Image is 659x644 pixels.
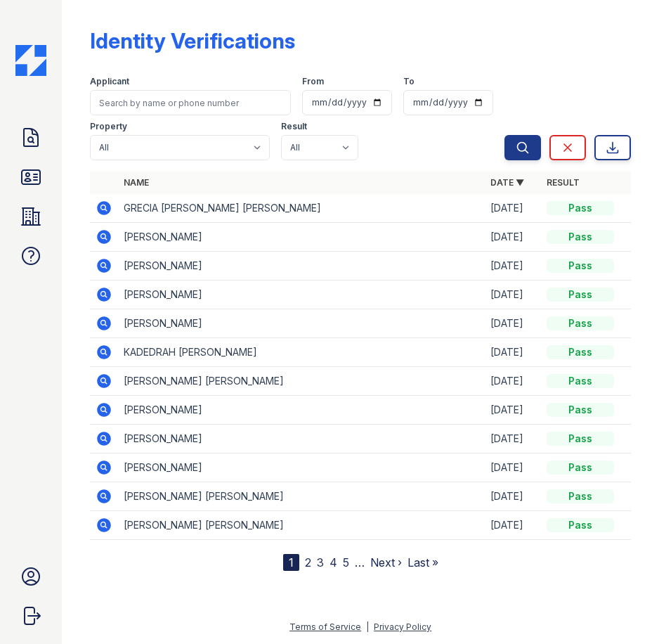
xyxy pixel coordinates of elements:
div: Pass [547,432,614,446]
div: Pass [547,374,614,388]
div: Pass [547,316,614,330]
a: Date ▼ [490,177,524,188]
div: | [366,622,369,632]
td: [PERSON_NAME] [118,309,485,338]
td: [DATE] [485,511,541,540]
label: Applicant [90,76,129,87]
a: 2 [305,555,311,569]
div: Pass [547,259,614,273]
td: [DATE] [485,396,541,425]
div: Pass [547,201,614,215]
div: Pass [547,489,614,503]
td: [PERSON_NAME] [118,453,485,482]
td: [DATE] [485,338,541,367]
label: From [302,76,324,87]
div: Pass [547,288,614,302]
a: Result [547,177,580,188]
td: [PERSON_NAME] [118,396,485,425]
div: Pass [547,403,614,417]
td: [DATE] [485,367,541,396]
label: Result [281,121,307,132]
a: Name [124,177,149,188]
a: 3 [317,555,324,569]
td: [PERSON_NAME] [118,223,485,252]
img: CE_Icon_Blue-c292c112584629df590d857e76928e9f676e5b41ef8f769ba2f05ee15b207248.png [15,45,46,76]
div: Pass [547,461,614,475]
td: [DATE] [485,309,541,338]
a: 5 [343,555,349,569]
a: Last » [407,555,438,569]
td: GRECIA [PERSON_NAME] [PERSON_NAME] [118,194,485,223]
a: Terms of Service [289,622,361,632]
a: 4 [329,555,337,569]
td: [PERSON_NAME] [118,281,485,309]
td: [DATE] [485,281,541,309]
span: … [355,554,365,571]
div: Pass [547,345,614,359]
td: [PERSON_NAME] [PERSON_NAME] [118,511,485,540]
td: [DATE] [485,425,541,453]
label: Property [90,121,127,132]
a: Privacy Policy [374,622,431,632]
div: Pass [547,230,614,244]
td: [DATE] [485,223,541,252]
td: [DATE] [485,482,541,511]
label: To [403,76,415,87]
input: Search by name or phone number [90,90,291,115]
td: [PERSON_NAME] [PERSON_NAME] [118,367,485,396]
td: [DATE] [485,252,541,281]
td: [DATE] [485,194,541,223]
div: Identity Verifications [90,28,295,53]
div: Pass [547,518,614,532]
td: [PERSON_NAME] [PERSON_NAME] [118,482,485,511]
td: [PERSON_NAME] [118,425,485,453]
td: [PERSON_NAME] [118,252,485,281]
td: [DATE] [485,453,541,482]
div: 1 [283,554,299,571]
a: Next › [370,555,402,569]
td: KADEDRAH [PERSON_NAME] [118,338,485,367]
